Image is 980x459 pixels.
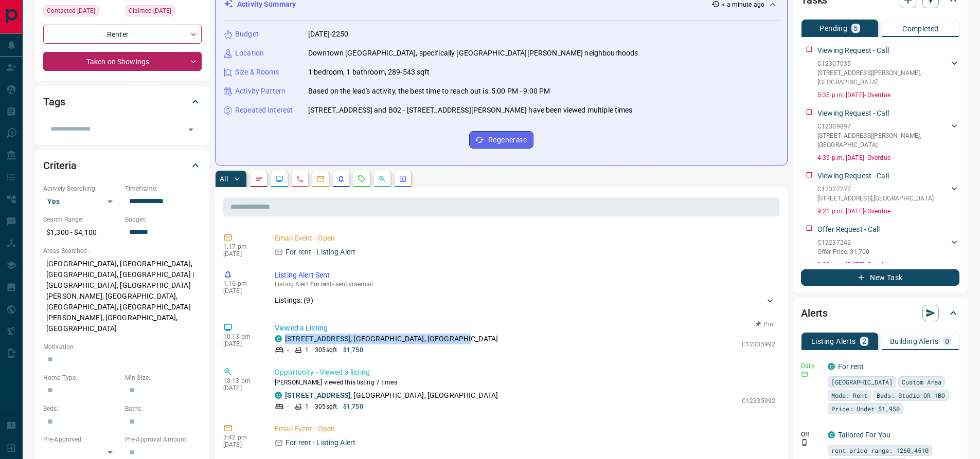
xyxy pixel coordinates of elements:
[305,345,309,355] p: 1
[310,281,332,288] span: For rent
[817,236,959,259] div: C12237242Offer Price: $1,700
[817,122,949,131] p: C12309897
[315,402,337,411] p: 305 sqft
[275,270,775,281] p: Listing Alert Sent
[220,175,228,182] p: All
[817,260,959,269] p: 9:29 p.m. [DATE] - Overdue
[296,175,304,183] svg: Calls
[43,157,77,174] h2: Criteria
[801,430,822,439] p: Off
[125,215,202,224] p: Budget:
[43,25,202,44] div: Renter
[315,345,337,355] p: 305 sqft
[43,373,120,382] p: Home Type:
[125,373,202,382] p: Min Size:
[285,334,498,344] p: , [GEOGRAPHIC_DATA], [GEOGRAPHIC_DATA]
[817,247,869,256] p: Offer Price: $1,700
[831,403,900,414] span: Price: Under $1,950
[43,255,202,337] p: [GEOGRAPHIC_DATA], [GEOGRAPHIC_DATA], [GEOGRAPHIC_DATA], [GEOGRAPHIC_DATA] | [GEOGRAPHIC_DATA], [...
[308,29,348,40] p: [DATE]-2250
[286,247,355,258] p: For rent - Listing Alert
[742,396,775,406] p: C12335992
[819,25,847,32] p: Pending
[125,435,202,444] p: Pre-Approval Amount:
[817,238,869,247] p: C12237242
[285,390,498,401] p: , [GEOGRAPHIC_DATA], [GEOGRAPHIC_DATA]
[902,25,939,32] p: Completed
[223,441,259,448] p: [DATE]
[343,345,363,355] p: $1,750
[43,435,120,444] p: Pre-Approved:
[378,175,386,183] svg: Opportunities
[125,5,202,20] div: Tue Jul 29 2025
[223,340,259,347] p: [DATE]
[223,434,259,441] p: 3:42 pm
[831,377,893,387] span: [GEOGRAPHIC_DATA]
[223,280,259,287] p: 1:16 pm
[308,48,638,59] p: Downtown [GEOGRAPHIC_DATA], specifically [GEOGRAPHIC_DATA][PERSON_NAME] neighbourhoods
[43,224,120,241] p: $1,300 - $4,100
[817,171,889,181] p: Viewing Request - Call
[308,67,430,78] p: 1 bedroom, 1 bathroom, 289-543 sqft
[235,86,286,97] p: Activity Pattern
[308,105,633,116] p: [STREET_ADDRESS] and B02 - [STREET_ADDRESS][PERSON_NAME] have been viewed multiple times
[902,377,941,387] span: Custom Area
[275,295,313,306] p: Listings: ( 9 )
[817,59,949,68] p: C12307035
[129,6,171,16] span: Claimed [DATE]
[945,338,949,345] p: 0
[223,377,259,384] p: 10:13 pm
[275,281,775,288] p: Listing Alert : - sent via email
[801,269,959,286] button: New Task
[750,320,779,329] button: Pin
[43,342,202,352] p: Motivation:
[223,384,259,392] p: [DATE]
[838,362,864,371] a: For rent
[223,250,259,258] p: [DATE]
[255,175,263,183] svg: Notes
[817,185,934,194] p: C12327277
[358,175,366,183] svg: Requests
[817,182,959,205] div: C12327277[STREET_ADDRESS],[GEOGRAPHIC_DATA]
[275,291,775,310] div: Listings: (9)
[43,184,120,193] p: Actively Searching:
[125,404,202,413] p: Baths:
[235,29,259,40] p: Budget
[817,131,949,150] p: [STREET_ADDRESS][PERSON_NAME] , [GEOGRAPHIC_DATA]
[43,5,120,20] div: Tue Aug 12 2025
[275,392,282,399] div: condos.ca
[469,131,533,149] button: Regenerate
[285,391,350,399] a: [STREET_ADDRESS]
[43,246,202,255] p: Areas Searched:
[801,361,822,371] p: Daily
[817,194,934,203] p: [STREET_ADDRESS] , [GEOGRAPHIC_DATA]
[223,287,259,295] p: [DATE]
[877,390,945,400] span: Beds: Studio OR 1BD
[831,390,867,400] span: Mode: Rent
[308,86,550,97] p: Based on the lead's activity, the best time to reach out is: 5:00 PM - 9:00 PM
[316,175,325,183] svg: Emails
[862,338,866,345] p: 2
[817,90,959,100] p: 5:35 p.m. [DATE] - Overdue
[275,175,283,183] svg: Lead Browsing Activity
[275,424,775,434] p: Email Event - Open
[343,402,363,411] p: $1,750
[43,52,202,71] div: Taken on Showings
[125,184,202,193] p: Timeframe:
[801,371,808,378] svg: Email
[801,439,808,446] svg: Push Notification Only
[235,67,279,78] p: Size & Rooms
[184,122,198,137] button: Open
[43,193,120,210] div: Yes
[43,89,202,114] div: Tags
[285,335,350,343] a: [STREET_ADDRESS]
[742,340,775,349] p: C12335992
[286,437,355,448] p: For rent - Listing Alert
[337,175,345,183] svg: Listing Alerts
[275,323,775,334] p: Viewed a Listing
[817,57,959,89] div: C12307035[STREET_ADDRESS][PERSON_NAME],[GEOGRAPHIC_DATA]
[817,120,959,152] div: C12309897[STREET_ADDRESS][PERSON_NAME],[GEOGRAPHIC_DATA]
[817,207,959,216] p: 9:21 p.m. [DATE] - Overdue
[47,6,95,16] span: Contacted [DATE]
[890,338,939,345] p: Building Alerts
